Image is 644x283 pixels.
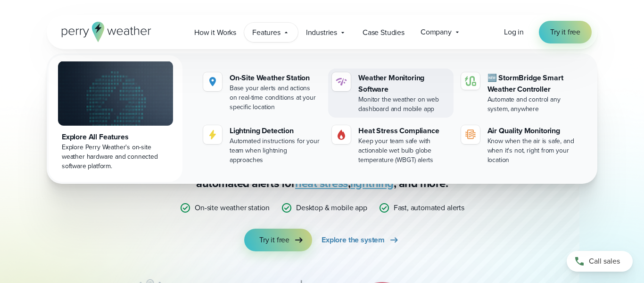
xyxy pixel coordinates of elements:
div: 🆕 StormBridge Smart Weather Controller [487,72,578,95]
p: On-site weather station [195,202,270,214]
div: Weather Monitoring Software [358,72,449,95]
a: Lightning Detection Automated instructions for your team when lightning approaches [199,121,324,169]
a: Air Quality Monitoring Know when the air is safe, and when it's not, right from your location [457,121,582,169]
img: Gas.svg [336,129,347,140]
a: Case Studies [355,23,413,42]
p: Stop relying on weather apps you can’t trust — [PERSON_NAME] Weather gives you certainty with rel... [133,146,511,191]
a: Explore the system [322,229,400,251]
div: Heat Stress Compliance [358,125,449,137]
a: Weather Monitoring Software Monitor the weather on web dashboard and mobile app [328,69,453,118]
a: 🆕 StormBridge Smart Weather Controller Automate and control any system, anywhere [457,69,582,118]
div: Keep your team safe with actionable wet bulb globe temperature (WBGT) alerts [358,137,449,165]
div: Air Quality Monitoring [487,125,578,137]
a: How it Works [186,23,244,42]
span: Features [252,27,281,38]
span: How it Works [194,27,236,38]
p: Desktop & mobile app [296,202,367,214]
a: Try it free [244,229,312,251]
a: On-Site Weather Station Base your alerts and actions on real-time conditions at your specific loc... [199,69,324,116]
div: Automated instructions for your team when lightning approaches [230,137,321,165]
a: Try it free [539,21,592,43]
img: lightning-icon.svg [207,129,218,140]
a: Heat Stress Compliance Keep your team safe with actionable wet bulb globe temperature (WBGT) alerts [328,121,453,169]
a: Call sales [567,251,633,272]
span: Try it free [550,26,580,38]
span: Try it free [259,234,289,246]
a: Explore All Features Explore Perry Weather's on-site weather hardware and connected software plat... [49,55,182,182]
span: Industries [306,27,337,38]
div: Know when the air is safe, and when it's not, right from your location [487,137,578,165]
div: Monitor the weather on web dashboard and mobile app [358,95,449,114]
div: Base your alerts and actions on real-time conditions at your specific location [230,84,321,112]
img: aqi-icon.svg [465,129,476,140]
div: Explore All Features [62,131,169,143]
a: Log in [504,26,524,38]
span: Log in [504,26,524,37]
span: Case Studies [363,27,405,38]
img: stormbridge-icon-V6.svg [465,76,476,86]
div: On-Site Weather Station [230,72,321,84]
div: Automate and control any system, anywhere [487,95,578,114]
img: software-icon.svg [336,76,347,87]
p: Fast, automated alerts [394,202,464,214]
img: Location.svg [207,76,218,87]
div: Lightning Detection [230,125,321,137]
span: Company [421,26,452,38]
span: Call sales [589,256,620,267]
div: Explore Perry Weather's on-site weather hardware and connected software platform. [62,143,169,171]
span: Explore the system [322,234,385,246]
